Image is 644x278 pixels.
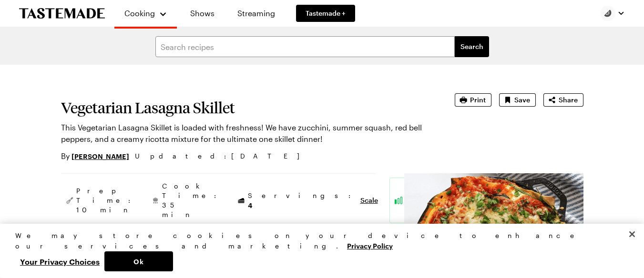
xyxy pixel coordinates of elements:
[347,241,393,250] a: More information about your privacy, opens in a new tab
[15,251,104,271] button: Your Privacy Choices
[15,230,621,251] div: We may store cookies on your device to enhance our services and marketing.
[104,251,173,271] button: Ok
[15,230,621,271] div: Privacy
[622,224,643,245] button: Close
